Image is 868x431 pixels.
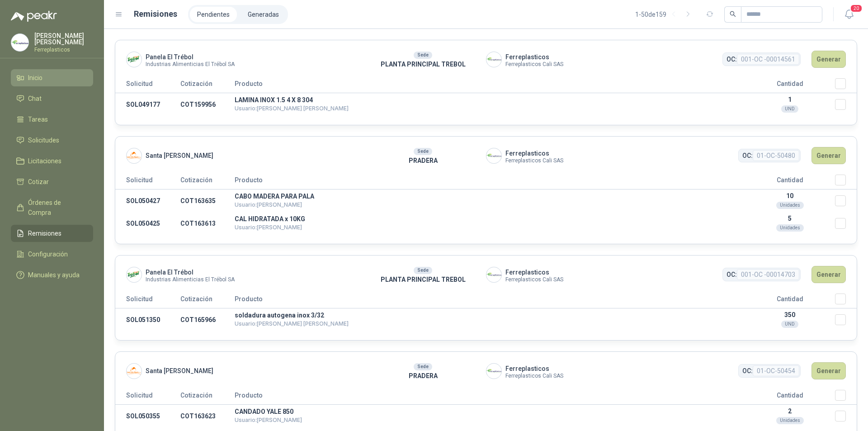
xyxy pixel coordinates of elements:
[11,152,93,170] a: Licitaciones
[635,7,695,22] div: 1 - 50 de 159
[115,175,180,189] th: Solicitud
[745,78,835,93] th: Cantidad
[850,4,863,13] span: 20
[134,8,177,20] h1: Remisiones
[835,93,857,116] td: Seleccionar/deseleccionar
[146,151,213,161] span: Santa [PERSON_NAME]
[745,311,835,318] p: 350
[835,294,857,308] th: Seleccionar/deseleccionar
[414,363,432,370] div: Sede
[115,93,180,116] td: SOL049177
[180,390,235,405] th: Cotización
[414,52,432,59] div: Sede
[745,294,835,308] th: Cantidad
[146,366,213,376] span: Santa [PERSON_NAME]
[235,417,302,423] span: Usuario: [PERSON_NAME]
[115,390,180,405] th: Solicitud
[486,267,501,282] img: Company Logo
[127,148,142,163] img: Company Logo
[360,275,486,284] p: PLANTA PRINCIPAL TREBOL
[811,362,846,379] button: Generar
[115,78,180,93] th: Solicitud
[486,364,501,379] img: Company Logo
[11,132,93,149] a: Solicitudes
[811,147,846,164] button: Generar
[753,150,799,161] span: 01-OC-50480
[726,270,737,279] span: OC:
[11,246,93,263] a: Configuración
[811,266,846,283] button: Generar
[11,69,93,86] a: Inicio
[146,62,235,67] span: Industrias Alimenticias El Trébol SA
[745,407,835,415] p: 2
[360,59,486,69] p: PLANTA PRINCIPAL TREBOL
[235,78,745,93] th: Producto
[11,90,93,107] a: Chat
[235,320,349,327] span: Usuario: [PERSON_NAME] [PERSON_NAME]
[505,267,563,277] span: Ferreplasticos
[115,294,180,308] th: Solicitud
[235,224,302,231] span: Usuario: [PERSON_NAME]
[811,51,846,68] button: Generar
[34,33,93,45] p: [PERSON_NAME] [PERSON_NAME]
[11,34,28,51] img: Company Logo
[190,7,237,22] li: Pendientes
[180,405,235,428] td: COT163623
[28,249,68,259] span: Configuración
[835,189,857,213] td: Seleccionar/deseleccionar
[235,312,745,318] p: soldadura autogena inox 3/32
[235,294,745,308] th: Producto
[753,365,799,376] span: 01-OC-50454
[835,175,857,189] th: Seleccionar/deseleccionar
[146,277,235,282] span: Industrias Alimenticias El Trébol SA
[235,408,745,415] p: CANDADO YALE 850
[486,148,501,163] img: Company Logo
[146,52,235,62] span: Panela El Trébol
[180,308,235,332] td: COT165966
[34,47,93,52] p: Ferreplasticos
[11,11,57,22] img: Logo peakr
[776,224,804,232] div: Unidades
[486,52,501,67] img: Company Logo
[745,96,835,103] p: 1
[146,267,235,277] span: Panela El Trébol
[241,7,286,22] a: Generadas
[180,175,235,189] th: Cotización
[115,308,180,332] td: SOL051350
[835,390,857,405] th: Seleccionar/deseleccionar
[127,364,142,379] img: Company Logo
[360,156,486,166] p: PRADERA
[360,371,486,381] p: PRADERA
[742,151,753,161] span: OC:
[180,189,235,213] td: COT163635
[781,105,798,113] div: UND
[835,212,857,235] td: Seleccionar/deseleccionar
[28,73,42,83] span: Inicio
[505,148,563,158] span: Ferreplasticos
[235,193,745,199] p: CABO MADERA PARA PALA
[11,173,93,190] a: Cotizar
[235,201,302,208] span: Usuario: [PERSON_NAME]
[781,321,798,328] div: UND
[28,198,85,218] span: Órdenes de Compra
[505,277,563,282] span: Ferreplasticos Cali SAS
[505,158,563,163] span: Ferreplasticos Cali SAS
[115,212,180,235] td: SOL050425
[115,189,180,213] td: SOL050427
[115,405,180,428] td: SOL050355
[235,175,745,189] th: Producto
[28,177,49,187] span: Cotizar
[235,105,349,112] span: Usuario: [PERSON_NAME] [PERSON_NAME]
[235,97,745,103] p: LAMINA INOX 1.5 4 X 8 304
[127,52,142,67] img: Company Logo
[28,270,80,280] span: Manuales y ayuda
[835,78,857,93] th: Seleccionar/deseleccionar
[776,417,804,424] div: Unidades
[505,364,563,374] span: Ferreplasticos
[180,294,235,308] th: Cotización
[28,228,61,238] span: Remisiones
[737,269,799,280] span: 001-OC -00014703
[28,94,42,104] span: Chat
[776,202,804,209] div: Unidades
